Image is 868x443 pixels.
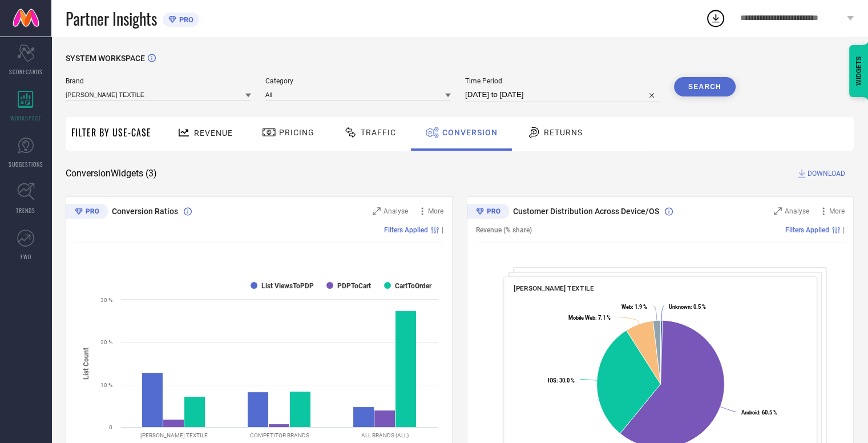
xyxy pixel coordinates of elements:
text: COMPETITOR BRANDS [250,432,309,438]
span: Pricing [279,128,314,137]
span: | [843,226,845,234]
span: SYSTEM WORKSPACE [66,54,145,63]
svg: Zoom [373,207,381,215]
span: Revenue (% share) [476,226,532,234]
div: Premium [66,204,108,221]
text: : 30.0 % [548,377,575,384]
span: Analyse [785,207,809,215]
span: Conversion Widgets ( 3 ) [66,168,157,179]
span: PRO [176,15,193,24]
span: Partner Insights [66,7,157,30]
span: Returns [544,128,583,137]
text: : 60.5 % [741,409,777,416]
span: Category [265,77,451,85]
span: SCORECARDS [9,67,43,76]
text: : 0.5 % [669,304,706,310]
span: Filters Applied [384,226,428,234]
tspan: Mobile Web [568,315,595,321]
span: Customer Distribution Across Device/OS [513,207,659,216]
span: FWD [21,252,31,261]
span: More [428,207,443,215]
svg: Zoom [774,207,782,215]
span: Brand [66,77,251,85]
span: Filter By Use-Case [71,126,151,139]
span: Filters Applied [785,226,829,234]
span: Conversion [442,128,498,137]
span: TRENDS [16,206,35,215]
text: PDPToCart [337,282,371,290]
span: WORKSPACE [10,114,42,122]
text: : 7.1 % [568,315,611,321]
input: Select time period [465,88,660,102]
span: SUGGESTIONS [9,160,43,168]
span: | [442,226,443,234]
span: Analyse [383,207,408,215]
span: Conversion Ratios [112,207,178,216]
text: 20 % [100,339,112,345]
span: Revenue [194,128,233,138]
tspan: List Count [82,347,90,379]
text: CartToOrder [395,282,432,290]
span: Traffic [361,128,396,137]
tspan: IOS [548,377,556,384]
div: Open download list [705,8,726,29]
text: : 1.9 % [621,304,647,310]
text: List ViewsToPDP [261,282,314,290]
tspan: Web [621,304,632,310]
text: ALL BRANDS (ALL) [361,432,409,438]
div: Premium [467,204,509,221]
text: 10 % [100,382,112,388]
tspan: Unknown [669,304,691,310]
text: [PERSON_NAME] TEXTILE [140,432,208,438]
tspan: Android [741,409,759,416]
span: Time Period [465,77,660,85]
button: Search [674,77,736,96]
span: More [829,207,845,215]
span: [PERSON_NAME] TEXTILE [514,284,594,292]
text: 0 [109,424,112,430]
span: DOWNLOAD [808,168,845,179]
text: 30 % [100,297,112,303]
